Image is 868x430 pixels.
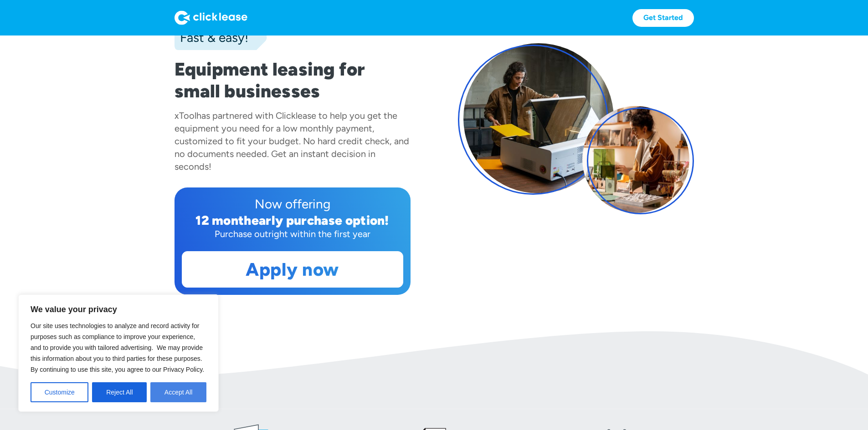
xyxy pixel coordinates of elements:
div: Purchase outright within the first year [182,228,403,240]
a: Get Started [632,9,694,27]
div: 12 month [195,212,252,228]
h1: Equipment leasing for small businesses [175,58,411,102]
div: xTool [175,110,196,121]
div: has partnered with Clicklease to help you get the equipment you need for a low monthly payment, c... [175,110,409,172]
div: early purchase option! [252,212,389,228]
a: Apply now [182,252,403,287]
button: Reject All [92,382,147,402]
span: Our site uses technologies to analyze and record activity for purposes such as compliance to impr... [31,322,204,373]
button: Accept All [150,382,206,402]
img: Logo [175,10,247,25]
button: Customize [31,382,88,402]
div: We value your privacy [18,294,219,412]
div: Fast & easy! [175,28,248,46]
div: Now offering [182,195,403,213]
p: We value your privacy [31,304,206,315]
